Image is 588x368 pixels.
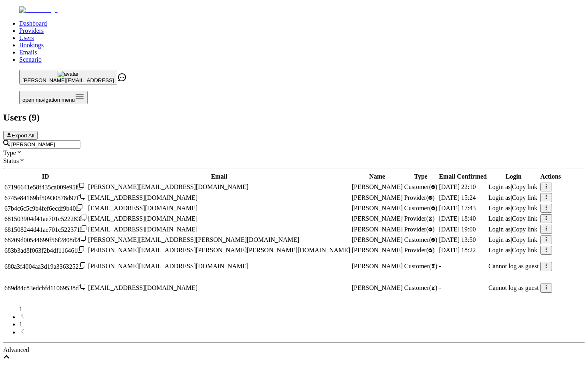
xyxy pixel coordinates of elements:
span: [PERSON_NAME] [352,263,402,269]
div: | [488,226,539,233]
div: Click to copy [4,204,86,212]
span: Login as [488,215,511,222]
div: | [488,205,539,212]
span: [DATE] 17:43 [439,205,476,211]
span: [EMAIL_ADDRESS][DOMAIN_NAME] [88,205,198,211]
button: Messages [53,250,106,282]
a: Dashboard [19,20,47,27]
div: Click to copy [4,284,86,292]
a: Providers [19,27,44,34]
span: [PERSON_NAME][EMAIL_ADDRESS][DOMAIN_NAME] [88,183,248,190]
p: 9 steps [8,91,28,99]
span: [DATE] 19:00 [439,226,476,233]
div: Click to copy [4,215,86,223]
a: Emails [19,49,37,56]
h1: Tasks [68,4,94,17]
span: Copy link [512,215,538,222]
span: 1 [19,306,22,312]
div: | [488,247,539,254]
span: [PERSON_NAME][EMAIL_ADDRESS][DOMAIN_NAME] [88,263,248,269]
div: Click to copy [4,236,86,244]
span: [EMAIL_ADDRESS][DOMAIN_NAME] [88,215,198,222]
span: [EMAIL_ADDRESS][DOMAIN_NAME] [88,284,198,291]
div: 1Launch your first offer [15,122,145,135]
span: - [439,284,441,291]
button: Export All [3,131,38,140]
img: avatar [58,71,79,77]
th: Email Confirmed [438,173,487,181]
div: 2Add a discovery call link [15,207,145,220]
span: validated [404,236,438,243]
span: Copy link [512,236,538,243]
span: open navigation menu [22,97,75,103]
button: Open menu [19,91,88,104]
span: Login as [488,194,511,201]
a: Users [19,34,34,41]
span: [PERSON_NAME][EMAIL_ADDRESS][PERSON_NAME][DOMAIN_NAME] [88,236,299,243]
span: Login as [488,226,511,233]
span: [DATE] 18:40 [439,215,476,222]
div: [PERSON_NAME] from Fluum [49,72,128,80]
span: validated [404,247,435,253]
div: | [488,183,539,191]
span: Copy link [512,205,538,211]
div: Click to copy [4,246,86,254]
div: Launch your first offer [31,125,136,133]
span: [PERSON_NAME] [352,236,402,243]
div: Click to copy [4,194,86,202]
li: previous page button [19,313,585,321]
span: Customer ( ) [404,263,438,269]
nav: pagination navigation [3,306,585,336]
span: Messages [66,270,94,275]
span: validated [404,194,435,201]
span: validated [404,226,435,233]
span: pending [404,215,435,222]
div: Your first client could be booking you [DATE] if you act now. [11,45,149,64]
span: [DATE] 15:24 [439,194,476,201]
span: [PERSON_NAME] [352,247,402,253]
th: Email [88,173,350,181]
span: Login as [488,205,511,211]
span: Advanced [3,346,29,353]
span: validated [404,183,438,190]
span: [PERSON_NAME] [352,205,402,211]
a: Bookings [19,42,44,48]
span: [PERSON_NAME] [352,183,402,190]
div: | [488,194,539,201]
span: Copy link [512,183,538,190]
span: Login as [488,236,511,243]
div: Earn your first dollar 💵 [11,31,149,45]
span: [PERSON_NAME][EMAIL_ADDRESS] [22,77,114,83]
span: validated [404,205,438,211]
span: Copy link [512,194,538,201]
div: Type [3,149,585,157]
img: Profile image for Roberta [33,69,46,82]
p: Cannot log as guest [488,263,539,270]
div: | [488,236,539,243]
h2: Users ( 9 ) [3,112,585,123]
div: Navigate to the ‘Offerings’ section and create one paid service clients can book [DATE]. [31,138,139,163]
button: Tasks [107,250,160,282]
span: [DATE] 22:10 [439,183,476,190]
button: Mark as completed [31,180,92,188]
input: Search by email [10,140,80,149]
li: next page button [19,328,585,336]
span: Copy link [512,247,538,253]
div: Status [3,157,585,165]
th: Login [488,173,539,181]
span: [PERSON_NAME] [352,194,402,201]
span: [PERSON_NAME][EMAIL_ADDRESS][PERSON_NAME][PERSON_NAME][DOMAIN_NAME] [88,247,350,253]
span: Copy link [512,226,538,233]
div: 3Update your social media bios [15,238,145,251]
span: [EMAIL_ADDRESS][DOMAIN_NAME] [88,194,198,201]
span: Login as [488,247,511,253]
div: Update your social media bios [31,241,136,249]
div: Close [140,3,155,18]
th: Name [351,173,403,181]
p: Cannot log as guest [488,284,539,292]
a: Scenario [19,56,42,63]
span: [PERSON_NAME] [352,284,402,291]
th: Actions [540,173,562,181]
span: [PERSON_NAME] [352,215,402,222]
div: Add a discovery call link [31,210,136,218]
